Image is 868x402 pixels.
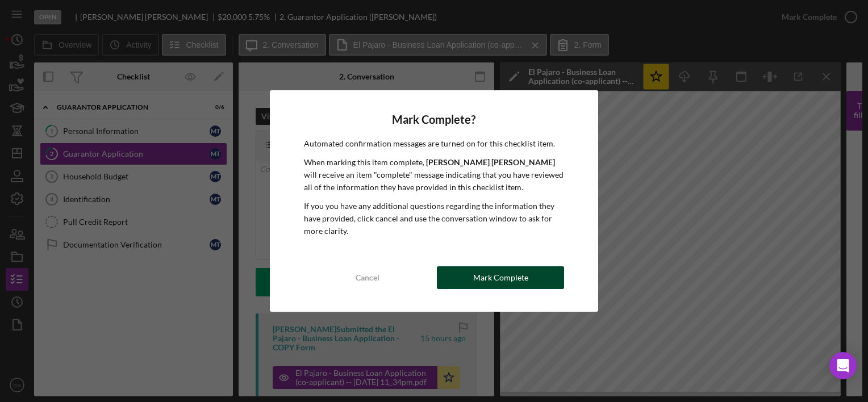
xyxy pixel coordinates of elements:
[829,352,857,379] div: Open Intercom Messenger
[304,113,564,126] h4: Mark Complete?
[356,266,379,289] div: Cancel
[473,266,528,289] div: Mark Complete
[426,157,555,167] b: [PERSON_NAME] [PERSON_NAME]
[304,200,564,238] p: If you you have any additional questions regarding the information they have provided, click canc...
[304,156,564,194] p: When marking this item complete, will receive an item "complete" message indicating that you have...
[304,266,431,289] button: Cancel
[304,137,564,150] p: Automated confirmation messages are turned on for this checklist item.
[437,266,564,289] button: Mark Complete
